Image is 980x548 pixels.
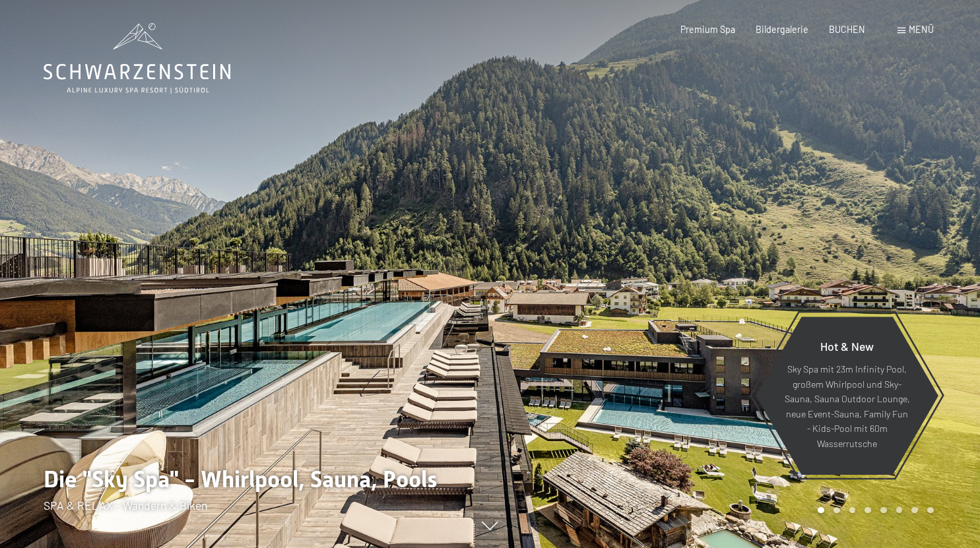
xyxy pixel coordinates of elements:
a: Bildergalerie [756,24,808,35]
div: Carousel Page 5 [880,507,887,514]
div: Carousel Page 2 [833,507,840,514]
a: BUCHEN [829,24,865,35]
a: Hot & New Sky Spa mit 23m Infinity Pool, großem Whirlpool und Sky-Sauna, Sauna Outdoor Lounge, ne... [755,316,939,475]
div: Carousel Page 1 (Current Slide) [818,507,824,514]
div: Carousel Page 3 [849,507,856,514]
div: Carousel Page 8 [927,507,934,514]
div: Carousel Page 7 [911,507,918,514]
a: Premium Spa [680,24,735,35]
div: Carousel Pagination [813,507,933,514]
span: Hot & New [820,339,874,353]
div: Carousel Page 4 [865,507,871,514]
div: Carousel Page 6 [896,507,903,514]
p: Sky Spa mit 23m Infinity Pool, großem Whirlpool und Sky-Sauna, Sauna Outdoor Lounge, neue Event-S... [784,363,910,452]
span: Menü [909,24,934,35]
